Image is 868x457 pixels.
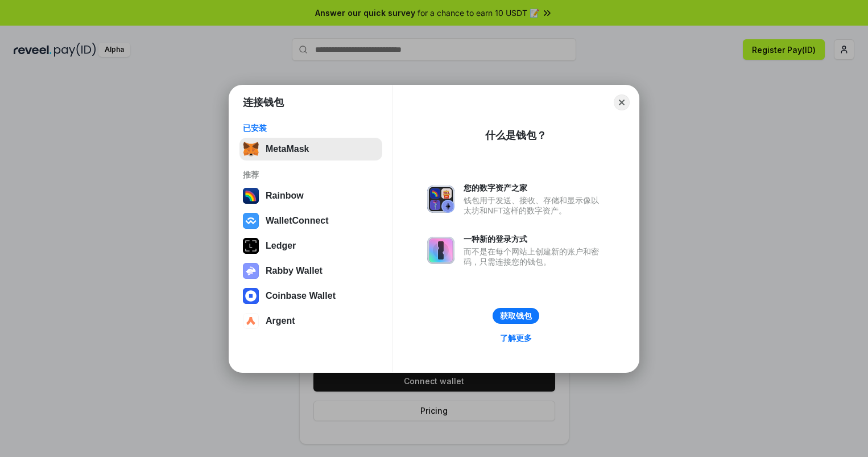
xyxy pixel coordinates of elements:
img: svg+xml,%3Csvg%20width%3D%2228%22%20height%3D%2228%22%20viewBox%3D%220%200%2028%2028%22%20fill%3D... [243,313,259,329]
a: 了解更多 [493,331,539,345]
button: Argent [239,310,382,332]
button: Ledger [239,234,382,257]
button: WalletConnect [239,209,382,232]
div: WalletConnect [266,216,329,226]
div: Argent [266,316,295,326]
img: svg+xml,%3Csvg%20fill%3D%22none%22%20height%3D%2233%22%20viewBox%3D%220%200%2035%2033%22%20width%... [243,141,259,157]
h1: 连接钱包 [243,96,284,109]
div: 已安装 [243,123,379,133]
img: svg+xml,%3Csvg%20xmlns%3D%22http%3A%2F%2Fwww.w3.org%2F2000%2Fsvg%22%20fill%3D%22none%22%20viewBox... [427,186,454,213]
div: 什么是钱包？ [485,129,547,142]
div: 了解更多 [500,333,532,343]
img: svg+xml,%3Csvg%20width%3D%22120%22%20height%3D%22120%22%20viewBox%3D%220%200%20120%20120%22%20fil... [243,188,259,204]
div: 钱包用于发送、接收、存储和显示像以太坊和NFT这样的数字资产。 [464,195,605,216]
div: 您的数字资产之家 [464,183,605,193]
div: 一种新的登录方式 [464,234,605,244]
img: svg+xml,%3Csvg%20width%3D%2228%22%20height%3D%2228%22%20viewBox%3D%220%200%2028%2028%22%20fill%3D... [243,288,259,304]
button: Close [614,94,630,110]
div: MetaMask [266,144,309,154]
button: Rabby Wallet [239,260,382,282]
div: 而不是在每个网站上创建新的账户和密码，只需连接您的钱包。 [464,246,605,267]
div: 获取钱包 [500,311,532,321]
div: 推荐 [243,170,379,180]
div: Rainbow [266,191,304,201]
div: Coinbase Wallet [266,291,336,301]
button: MetaMask [239,138,382,160]
img: svg+xml,%3Csvg%20xmlns%3D%22http%3A%2F%2Fwww.w3.org%2F2000%2Fsvg%22%20fill%3D%22none%22%20viewBox... [427,237,454,264]
button: 获取钱包 [493,308,539,324]
img: svg+xml,%3Csvg%20xmlns%3D%22http%3A%2F%2Fwww.w3.org%2F2000%2Fsvg%22%20width%3D%2228%22%20height%3... [243,238,259,254]
button: Coinbase Wallet [239,285,382,307]
div: Ledger [266,241,296,251]
div: Rabby Wallet [266,266,323,276]
img: svg+xml,%3Csvg%20xmlns%3D%22http%3A%2F%2Fwww.w3.org%2F2000%2Fsvg%22%20fill%3D%22none%22%20viewBox... [243,263,259,279]
button: Rainbow [239,184,382,207]
img: svg+xml,%3Csvg%20width%3D%2228%22%20height%3D%2228%22%20viewBox%3D%220%200%2028%2028%22%20fill%3D... [243,213,259,229]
